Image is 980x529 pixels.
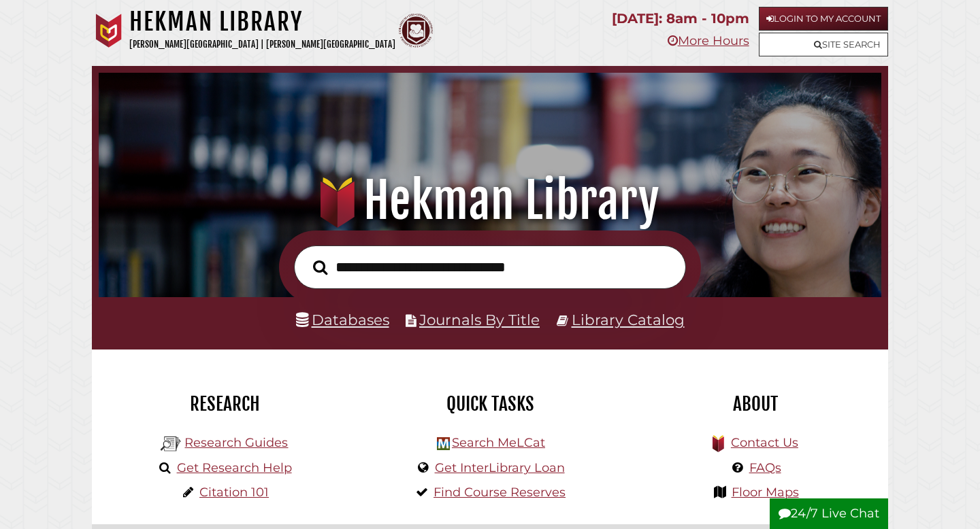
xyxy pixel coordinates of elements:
h2: Quick Tasks [367,392,612,415]
h1: Hekman Library [114,171,867,231]
a: Research Guides [184,435,288,450]
img: Calvin Theological Seminary [399,14,433,48]
a: Find Course Reserves [434,485,566,500]
img: Hekman Library Logo [161,434,181,454]
a: Contact Us [731,435,798,450]
p: [PERSON_NAME][GEOGRAPHIC_DATA] | [PERSON_NAME][GEOGRAPHIC_DATA] [129,37,395,52]
img: Calvin University [92,14,126,48]
a: Citation 101 [199,485,269,500]
a: Login to My Account [759,7,888,31]
img: Hekman Library Logo [437,437,450,450]
a: Journals By Title [419,311,540,328]
h1: Hekman Library [129,7,395,37]
a: Get InterLibrary Loan [435,460,565,475]
h2: Research [102,392,347,415]
i: Search [313,259,327,275]
a: Search MeLCat [452,435,545,450]
a: Library Catalog [572,311,685,328]
a: Site Search [759,33,888,56]
button: Search [306,256,334,279]
a: Floor Maps [732,485,799,500]
a: Get Research Help [177,460,292,475]
p: [DATE]: 8am - 10pm [612,7,749,31]
a: More Hours [668,33,749,48]
a: FAQs [749,460,781,475]
a: Databases [296,311,389,328]
h2: About [633,392,878,415]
